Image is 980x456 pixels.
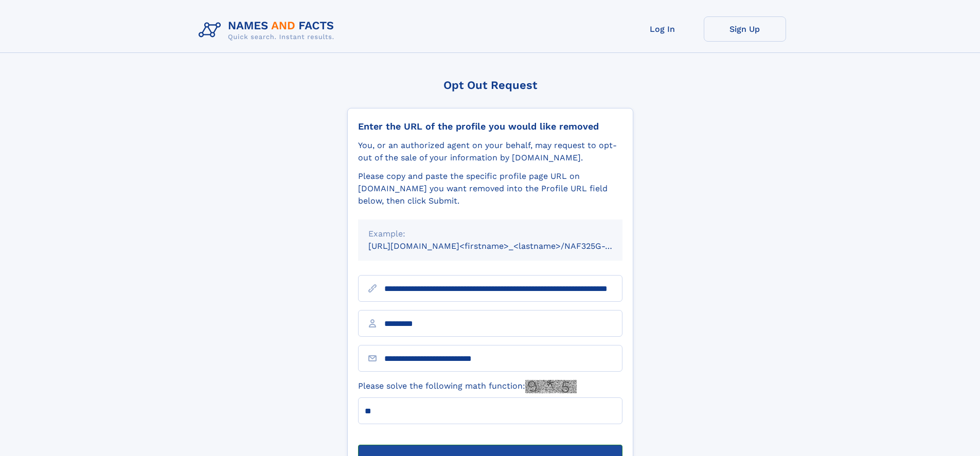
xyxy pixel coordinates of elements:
[621,16,704,42] a: Log In
[704,16,786,42] a: Sign Up
[368,228,612,240] div: Example:
[358,170,622,207] div: Please copy and paste the specific profile page URL on [DOMAIN_NAME] you want removed into the Pr...
[358,121,622,132] div: Enter the URL of the profile you would like removed
[358,380,577,393] label: Please solve the following math function:
[368,241,642,251] small: [URL][DOMAIN_NAME]<firstname>_<lastname>/NAF325G-xxxxxxxx
[358,139,622,164] div: You, or an authorized agent on your behalf, may request to opt-out of the sale of your informatio...
[347,79,633,92] div: Opt Out Request
[194,16,343,44] img: Logo Names and Facts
